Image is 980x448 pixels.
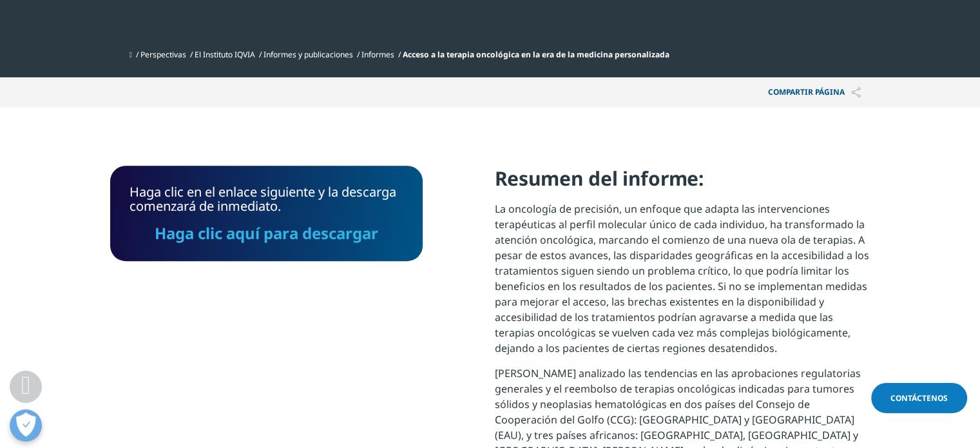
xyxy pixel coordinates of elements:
[495,165,704,191] font: Resumen del informe:
[890,393,948,404] font: Contáctenos
[403,49,669,60] font: Acceso a la terapia oncológica en la era de la medicina personalizada
[130,183,396,215] font: Haga clic en el enlace siguiente y la descarga comenzará de inmediato.
[195,49,255,60] a: El Instituto IQVIA
[140,49,186,60] a: Perspectivas
[361,49,394,60] a: Informes
[264,49,353,60] a: Informes y publicaciones
[495,202,869,355] font: La oncología de precisión, un enfoque que adapta las intervenciones terapéuticas al perfil molecu...
[768,86,845,97] font: Compartir PÁGINA
[851,87,861,98] img: Compartir PÁGINA
[758,77,870,108] button: Compartir PÁGINACompartir PÁGINA
[10,409,42,442] button: Abrir preferencias
[871,383,967,413] a: Contáctenos
[155,222,378,244] a: Haga clic aquí para descargar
